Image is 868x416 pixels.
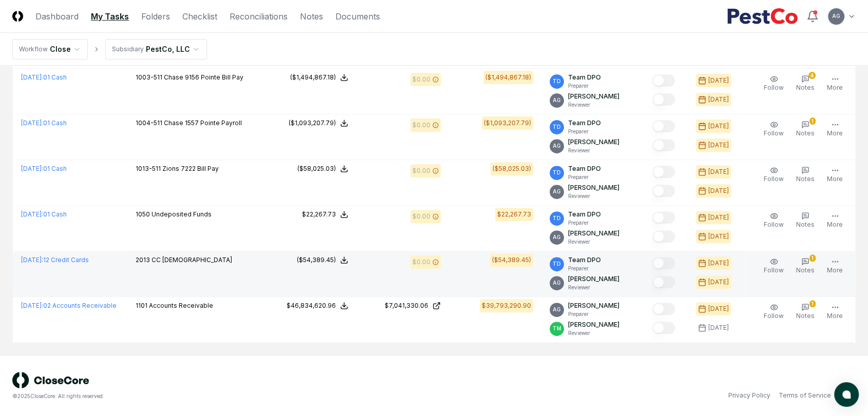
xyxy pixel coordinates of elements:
p: Reviewer [568,147,619,154]
span: [DATE] : [21,119,43,127]
div: [DATE] [708,95,729,104]
button: Follow [762,118,786,140]
p: Team DPO [568,118,601,128]
div: ($1,494,867.18) [485,73,531,82]
a: Folders [141,10,170,23]
a: [DATE]:01 Cash [21,119,67,127]
span: Notes [796,312,815,320]
button: Mark complete [652,166,675,178]
button: Follow [762,164,786,186]
span: TD [553,169,561,176]
span: TD [553,260,561,268]
button: More [825,301,845,323]
img: Logo [12,11,23,22]
div: ($1,093,207.79) [484,118,531,128]
span: AG [832,12,840,20]
button: 1Notes [794,118,817,140]
a: Terms of Service [779,391,831,400]
a: Notes [300,10,323,23]
span: 1101 [136,302,147,309]
div: ($1,093,207.79) [289,118,336,128]
button: 1Notes [794,255,817,277]
p: Preparer [568,310,619,318]
span: [DATE] : [21,165,43,172]
div: ($58,025.03) [297,164,336,173]
button: More [825,255,845,277]
button: Notes [794,164,817,186]
button: AG [827,7,845,26]
span: Notes [796,175,815,183]
div: 1 [809,300,816,307]
button: atlas-launcher [834,382,859,407]
div: $0.00 [412,257,430,267]
button: Mark complete [652,322,675,334]
a: Reconciliations [230,10,288,23]
span: [DATE] : [21,210,43,218]
p: [PERSON_NAME] [568,229,619,238]
span: TD [553,214,561,222]
span: Zions 7222 Bill Pay [162,165,219,172]
img: logo [12,372,89,388]
button: Mark complete [652,120,675,132]
span: Notes [796,266,815,274]
span: Chase 1557 Pointe Payroll [164,119,242,127]
button: $22,267.73 [302,210,348,219]
p: Team DPO [568,164,601,173]
p: Team DPO [568,73,601,82]
p: Preparer [568,219,601,227]
div: ($54,389.45) [297,255,336,265]
span: Follow [764,312,784,320]
span: 1013-511 [136,165,161,172]
button: Mark complete [652,276,675,288]
span: Follow [764,84,784,91]
button: Follow [762,73,786,94]
a: [DATE]:01 Cash [21,165,67,172]
div: $22,267.73 [302,210,336,219]
p: Preparer [568,173,601,181]
a: [DATE]:01 Cash [21,210,67,218]
span: TD [553,123,561,131]
span: CC [DEMOGRAPHIC_DATA] [152,256,232,264]
p: Reviewer [568,101,619,109]
button: Mark complete [652,211,675,224]
button: 1Notes [794,301,817,323]
button: More [825,164,845,186]
span: 1050 [136,210,150,218]
a: [DATE]:12 Credit Cards [21,256,89,264]
div: [DATE] [708,278,729,287]
div: [DATE] [708,141,729,150]
button: ($54,389.45) [297,255,348,265]
span: 1003-511 [136,73,162,81]
div: [DATE] [708,259,729,268]
button: Mark complete [652,74,675,87]
p: Reviewer [568,284,619,291]
div: Workflow [19,45,48,54]
div: $0.00 [412,121,430,130]
button: ($58,025.03) [297,164,348,173]
a: [DATE]:01 Cash [21,73,67,81]
a: Privacy Policy [728,391,770,400]
button: More [825,118,845,140]
p: [PERSON_NAME] [568,137,619,147]
div: $46,834,620.96 [287,301,336,310]
button: ($1,093,207.79) [289,118,348,128]
span: 2013 [136,256,150,264]
span: [DATE] : [21,302,43,309]
button: Mark complete [652,257,675,269]
span: Follow [764,175,784,183]
span: Follow [764,129,784,137]
span: 1004-511 [136,119,162,127]
button: Follow [762,301,786,323]
span: AG [553,306,561,313]
p: [PERSON_NAME] [568,301,619,310]
div: $0.00 [412,75,430,84]
a: Documents [335,10,380,23]
button: Notes [794,210,817,231]
a: [DATE]:02 Accounts Receivable [21,302,117,309]
span: Notes [796,129,815,137]
p: [PERSON_NAME] [568,274,619,284]
span: AG [553,96,561,104]
div: © 2025 CloseCore. All rights reserved. [12,392,434,400]
span: TM [553,325,561,332]
div: $0.00 [412,166,430,175]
